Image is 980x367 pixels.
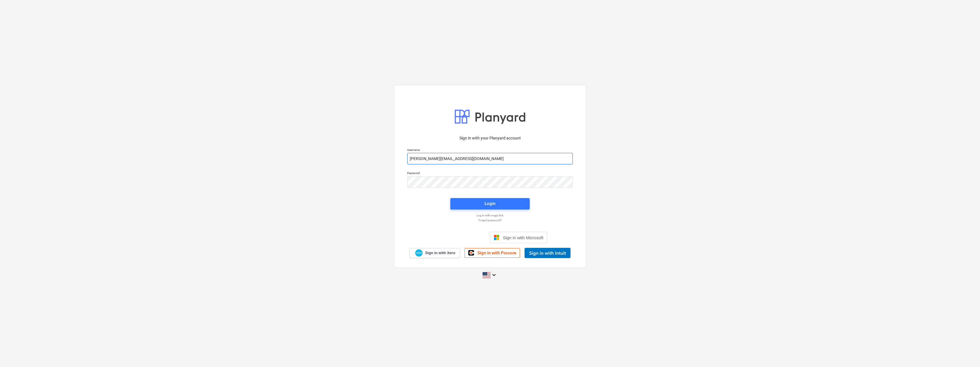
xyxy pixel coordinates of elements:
[407,153,573,164] input: Username
[404,218,576,222] a: Forgot password?
[407,171,573,176] p: Password
[491,272,497,278] i: keyboard_arrow_down
[415,249,423,257] img: Xero logo
[409,248,460,258] a: Sign in with Xero
[951,340,980,367] iframe: Chat Widget
[485,200,495,207] div: Login
[404,214,576,217] a: Log in with magic link
[450,198,530,210] button: Login
[430,231,488,244] iframe: Sign in with Google Button
[465,248,520,258] a: Sign in with Procore
[477,250,516,256] span: Sign in with Procore
[407,135,573,141] p: Sign in with your Planyard account
[407,148,573,153] p: Username
[425,250,455,256] span: Sign in with Xero
[503,235,543,240] span: Sign in with Microsoft
[494,235,499,240] img: Microsoft logo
